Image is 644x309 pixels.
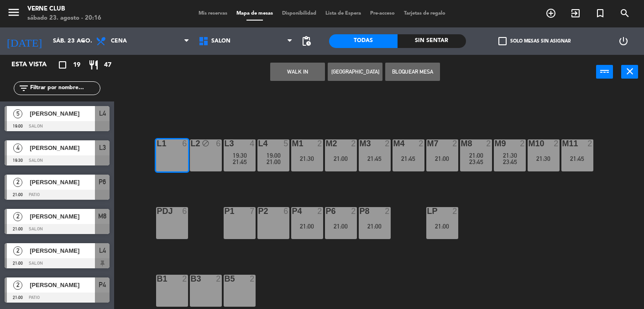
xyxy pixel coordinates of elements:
[624,66,635,77] i: close
[202,139,209,147] i: block
[13,178,22,187] span: 2
[351,139,356,148] div: 2
[393,139,394,148] div: M4
[570,8,581,19] i: exit_to_app
[30,280,95,290] span: [PERSON_NAME]
[13,246,22,256] span: 2
[7,5,21,19] i: menu
[587,139,593,148] div: 2
[619,8,630,19] i: search
[27,5,101,14] div: Verne club
[250,207,255,215] div: 7
[267,158,281,165] span: 21:00
[98,211,106,222] span: M8
[359,223,391,229] div: 21:00
[452,207,458,215] div: 2
[216,275,221,283] div: 2
[13,144,22,153] span: 4
[182,139,188,148] div: 6
[182,207,188,215] div: 6
[520,139,525,148] div: 2
[283,207,289,215] div: 6
[30,246,95,256] span: [PERSON_NAME]
[317,139,323,148] div: 2
[328,63,382,81] button: [GEOGRAPHIC_DATA]
[366,11,399,16] span: Pre-acceso
[216,139,221,148] div: 6
[30,177,95,187] span: [PERSON_NAME]
[599,66,610,77] i: power_input
[495,139,495,148] div: M9
[250,275,255,283] div: 2
[419,139,424,148] div: 2
[99,245,106,256] span: L4
[385,139,390,148] div: 2
[503,152,517,159] span: 21:30
[301,36,312,47] span: pending_actions
[258,207,259,215] div: P2
[329,34,398,48] div: Todas
[104,60,111,70] span: 47
[321,11,366,16] span: Lista de Espera
[233,152,247,159] span: 19:30
[99,176,106,187] span: P6
[503,158,517,165] span: 23:45
[452,139,458,148] div: 2
[595,8,606,19] i: turned_in_not
[194,11,232,16] span: Mis reservas
[88,59,99,70] i: restaurant
[621,65,638,79] button: close
[191,139,191,148] div: L2
[18,83,29,94] i: filter_list
[528,155,560,162] div: 21:30
[291,223,323,229] div: 21:00
[359,155,391,162] div: 21:45
[325,223,357,229] div: 21:00
[157,207,157,215] div: PDJ
[469,152,483,159] span: 21:00
[618,36,629,47] i: power_settings_new
[461,139,461,148] div: M8
[596,65,613,79] button: power_input
[267,152,281,159] span: 19:00
[30,143,95,153] span: [PERSON_NAME]
[385,207,390,215] div: 2
[317,207,323,215] div: 2
[13,212,22,221] span: 2
[498,37,571,45] label: Solo mesas sin asignar
[427,139,428,148] div: M7
[99,142,106,153] span: L3
[399,11,450,16] span: Tarjetas de regalo
[283,139,289,148] div: 5
[469,158,483,165] span: 23:45
[554,139,559,148] div: 2
[73,60,80,70] span: 19
[30,212,95,221] span: [PERSON_NAME]
[111,38,127,44] span: Cena
[233,158,247,165] span: 21:45
[225,207,225,215] div: P1
[426,155,458,162] div: 21:00
[13,109,22,118] span: 5
[545,8,556,19] i: add_circle_outline
[182,275,188,283] div: 2
[99,108,106,119] span: L4
[561,155,593,162] div: 21:45
[225,139,225,148] div: L3
[270,63,325,81] button: WALK IN
[191,275,191,283] div: B3
[498,37,507,45] span: check_box_outline_blank
[351,207,356,215] div: 2
[157,139,157,148] div: L1
[486,139,492,148] div: 2
[7,5,21,22] button: menu
[5,59,66,70] div: Esta vista
[325,155,357,162] div: 21:00
[30,109,95,118] span: [PERSON_NAME]
[211,38,230,44] span: SALON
